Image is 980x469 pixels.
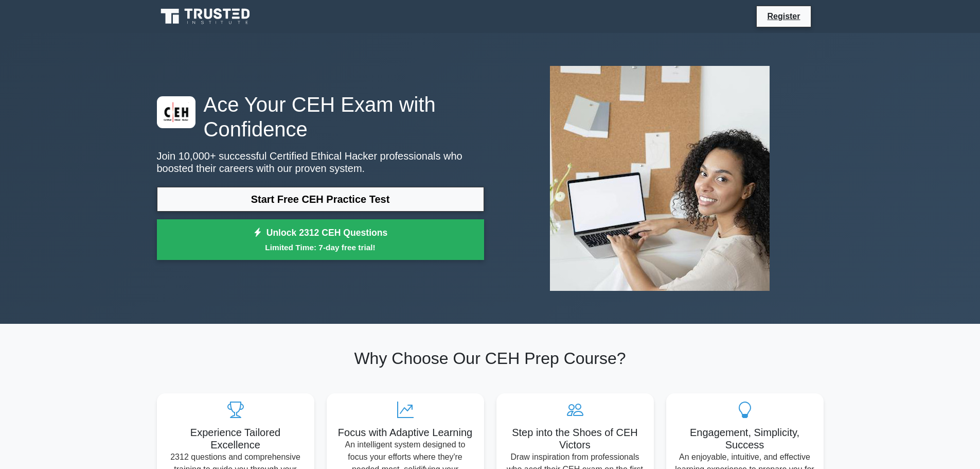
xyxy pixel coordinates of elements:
h1: Ace Your CEH Exam with Confidence [157,92,484,142]
p: Join 10,000+ successful Certified Ethical Hacker professionals who boosted their careers with our... [157,150,484,175]
h5: Experience Tailored Excellence [165,426,306,451]
h5: Focus with Adaptive Learning [335,426,476,439]
h2: Why Choose Our CEH Prep Course? [157,349,824,368]
a: Register [761,10,806,23]
small: Limited Time: 7-day free trial! [170,241,471,253]
a: Start Free CEH Practice Test [157,187,484,212]
h5: Step into the Shoes of CEH Victors [505,426,646,451]
h5: Engagement, Simplicity, Success [674,426,815,451]
a: Unlock 2312 CEH QuestionsLimited Time: 7-day free trial! [157,219,484,260]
